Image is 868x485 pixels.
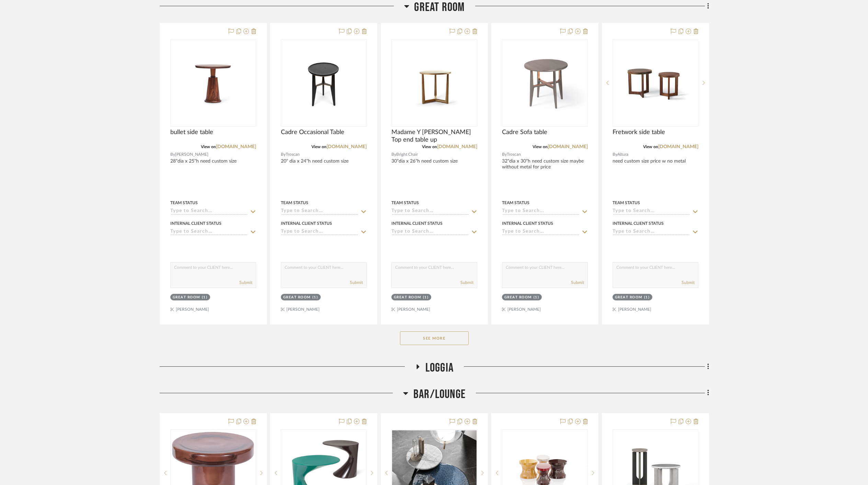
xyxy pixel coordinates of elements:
input: Type to Search… [391,208,469,215]
img: Madame Y Wood Top end table up [392,51,477,115]
span: View on [311,145,327,149]
img: bullet side table [171,55,255,111]
div: Great Room [173,295,200,300]
a: [DOMAIN_NAME] [327,144,367,149]
button: Submit [682,279,695,286]
span: Madame Y [PERSON_NAME] Top end table up [391,129,477,144]
span: Troscan [286,151,300,158]
span: View on [201,145,216,149]
div: Internal Client Status [613,220,664,227]
span: Troscan [507,151,521,158]
div: (1) [644,295,650,300]
button: See More [400,331,469,345]
div: Team Status [281,200,308,206]
span: By [613,151,617,158]
span: bullet side table [170,129,213,136]
span: View on [643,145,658,149]
span: By [170,151,175,158]
span: View on [533,145,548,149]
input: Type to Search… [613,229,690,235]
input: Type to Search… [391,229,469,235]
span: By [502,151,507,158]
a: [DOMAIN_NAME] [658,144,698,149]
span: Altura [617,151,628,158]
div: Great Room [504,295,532,300]
span: [PERSON_NAME] [175,151,208,158]
span: Bar/Lounge [413,387,466,402]
span: Loggia [425,361,454,375]
div: 0 [392,40,477,126]
img: Fretwork side table [613,59,698,107]
span: By [281,151,286,158]
div: Internal Client Status [391,220,443,227]
span: By [391,151,396,158]
span: View on [422,145,437,149]
input: Type to Search… [281,229,358,235]
span: Bright Chair [396,151,418,158]
input: Type to Search… [502,208,580,215]
div: Great Room [283,295,311,300]
div: 0 [502,40,587,126]
span: Fretwork side table [613,129,665,136]
input: Type to Search… [170,208,248,215]
div: Team Status [613,200,640,206]
div: (1) [534,295,539,300]
div: Team Status [502,200,529,206]
button: Submit [571,279,584,286]
input: Type to Search… [502,229,580,235]
div: Internal Client Status [502,220,553,227]
div: (1) [202,295,208,300]
div: (1) [423,295,429,300]
a: [DOMAIN_NAME] [548,144,588,149]
button: Submit [460,279,473,286]
div: Great Room [394,295,421,300]
a: [DOMAIN_NAME] [437,144,477,149]
div: Internal Client Status [170,220,221,227]
button: Submit [239,279,252,286]
img: Cadre Occasional Table [282,51,366,115]
div: Great Room [615,295,642,300]
div: Team Status [170,200,198,206]
a: [DOMAIN_NAME] [216,144,256,149]
div: (1) [312,295,318,300]
input: Type to Search… [613,208,690,215]
img: Cadre Sofa table [503,51,587,115]
span: Cadre Sofa table [502,129,547,136]
input: Type to Search… [281,208,358,215]
input: Type to Search… [170,229,248,235]
div: Team Status [391,200,419,206]
button: Submit [350,279,363,286]
span: Cadre Occasional Table [281,129,344,136]
div: Internal Client Status [281,220,332,227]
